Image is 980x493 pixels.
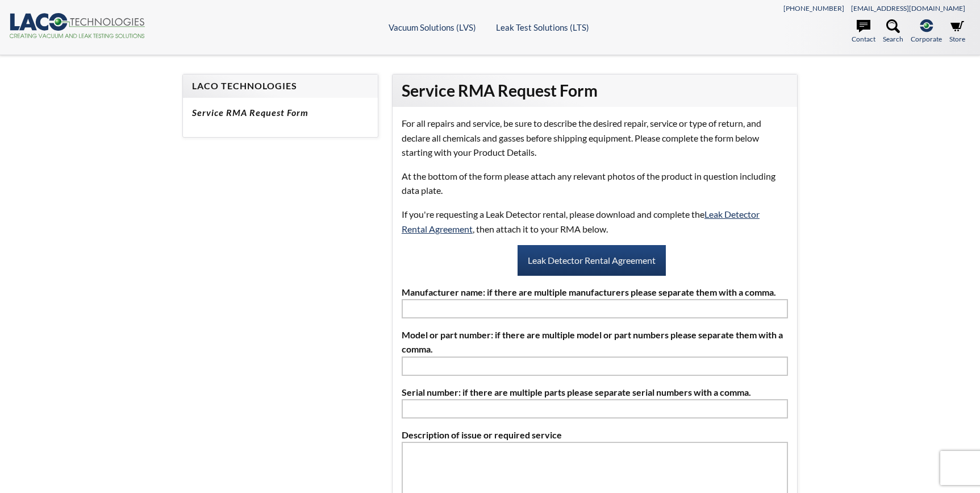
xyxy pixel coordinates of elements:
p: If you're requesting a Leak Detector rental, please download and complete the , then attach it to... [402,207,782,236]
a: Leak Detector Rental Agreement [518,245,666,276]
p: For all repairs and service, be sure to describe the desired repair, service or type of return, a... [402,116,782,160]
a: Leak Detector Rental Agreement [402,209,760,234]
a: Store [949,19,965,44]
label: Model or part number: if there are multiple model or part numbers please separate them with a comma. [402,328,788,357]
h2: Service RMA Request Form [402,80,788,101]
label: Manufacturer name: if there are multiple manufacturers please separate them with a comma. [402,285,788,300]
a: Vacuum Solutions (LVS) [389,22,476,32]
a: [EMAIL_ADDRESS][DOMAIN_NAME] [851,4,965,13]
span: Corporate [911,34,942,44]
h4: LACO Technologies [192,80,369,92]
a: Search [883,19,903,44]
h5: Service RMA Request Form [192,107,369,119]
a: Contact [852,19,875,44]
p: At the bottom of the form please attach any relevant photos of the product in question including ... [402,169,782,198]
label: Serial number: if there are multiple parts please separate serial numbers with a comma. [402,385,788,400]
label: Description of issue or required service [402,428,788,442]
a: [PHONE_NUMBER] [783,4,844,13]
a: Leak Test Solutions (LTS) [496,22,589,32]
